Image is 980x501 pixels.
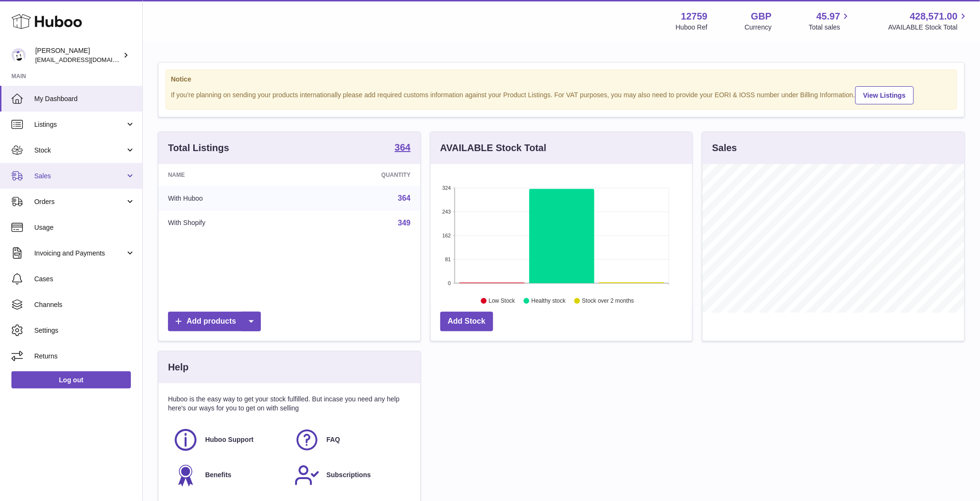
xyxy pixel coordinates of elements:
[489,298,515,305] text: Low Stock
[34,120,125,129] span: Listings
[442,185,451,191] text: 324
[294,427,406,453] a: FAQ
[158,164,299,186] th: Name
[35,46,121,64] div: [PERSON_NAME]
[34,94,135,103] span: My Dashboard
[398,194,411,202] a: 364
[173,462,285,488] a: Benefits
[158,186,299,211] td: With Huboo
[11,371,131,389] a: Log out
[327,470,371,480] span: Subscriptions
[34,146,125,155] span: Stock
[168,142,229,154] h3: Total Listings
[855,86,914,104] a: View Listings
[395,143,410,152] strong: 364
[531,298,566,305] text: Healthy stock
[445,256,451,262] text: 81
[34,275,135,284] span: Cases
[327,435,340,444] span: FAQ
[173,427,285,453] a: Huboo Support
[34,300,135,309] span: Channels
[816,10,840,23] span: 45.97
[888,10,969,32] a: 428,571.00 AVAILABLE Stock Total
[34,172,125,181] span: Sales
[712,142,737,154] h3: Sales
[888,23,969,32] span: AVAILABLE Stock Total
[171,75,952,84] strong: Notice
[34,197,125,206] span: Orders
[398,219,411,227] a: 349
[442,233,451,238] text: 162
[205,470,231,480] span: Benefits
[395,143,410,154] a: 364
[809,10,851,32] a: 45.97 Total sales
[910,10,958,23] span: 428,571.00
[158,211,299,235] td: With Shopify
[34,223,135,232] span: Usage
[34,352,135,361] span: Returns
[299,164,420,186] th: Quantity
[168,395,411,413] p: Huboo is the easy way to get your stock fulfilled. But incase you need any help here's our ways f...
[582,298,634,305] text: Stock over 2 months
[168,361,188,374] h3: Help
[442,209,451,215] text: 243
[294,462,406,488] a: Subscriptions
[34,249,125,258] span: Invoicing and Payments
[681,10,708,23] strong: 12759
[809,23,851,32] span: Total sales
[11,48,26,62] img: sofiapanwar@unndr.com
[35,56,140,63] span: [EMAIL_ADDRESS][DOMAIN_NAME]
[171,85,952,104] div: If you're planning on sending your products internationally please add required customs informati...
[751,10,772,23] strong: GBP
[205,435,254,444] span: Huboo Support
[440,312,493,331] a: Add Stock
[34,326,135,335] span: Settings
[745,23,772,32] div: Currency
[440,142,546,154] h3: AVAILABLE Stock Total
[676,23,708,32] div: Huboo Ref
[168,312,261,331] a: Add products
[448,280,451,286] text: 0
